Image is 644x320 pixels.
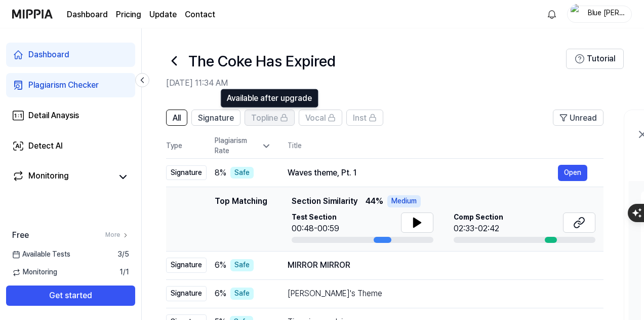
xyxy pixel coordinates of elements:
div: Waves theme, Pt. 1 [288,167,558,179]
img: 알림 [546,8,558,20]
div: Signature [166,165,207,181]
span: 1 / 1 [119,267,129,277]
button: Tutorial [566,49,624,69]
div: Plagiarism Checker [28,79,99,91]
span: Test Section [292,212,339,223]
h1: The Coke Has Expired [188,50,336,72]
div: Blue [PERSON_NAME] [586,8,625,19]
div: [PERSON_NAME]'s Theme [288,288,587,300]
div: Safe [230,288,254,300]
span: Vocal [305,112,326,124]
div: Monitoring [28,170,69,184]
div: Top Matching [215,195,267,243]
span: Monitoring [12,267,57,277]
span: Free [12,229,29,241]
span: Comp Section [454,212,503,223]
a: Monitoring [12,170,113,184]
a: Update [149,9,177,21]
img: profile [571,4,583,24]
div: 02:33-02:42 [454,223,503,235]
div: Signature [166,258,207,273]
div: Safe [230,259,254,271]
button: Vocal [299,110,342,126]
span: 6 % [215,259,226,271]
button: Open [558,165,587,181]
div: Signature [166,286,207,301]
a: Pricing [116,9,141,21]
span: Signature [198,112,234,124]
button: profileBlue [PERSON_NAME] [567,6,632,23]
a: Detect AI [6,134,135,158]
div: Safe [230,167,254,179]
button: Unread [553,110,603,126]
span: All [173,112,181,124]
button: All [166,110,187,126]
a: Detail Anaysis [6,103,135,128]
button: Topline [245,110,295,126]
th: Title [288,134,603,158]
span: Topline [251,112,278,124]
div: Detect AI [28,140,63,152]
span: 6 % [215,288,226,300]
div: MIRROR MIRROR [288,259,587,271]
a: Plagiarism Checker [6,73,135,97]
span: Inst [353,112,367,124]
span: 3 / 5 [117,250,129,260]
span: Unread [570,112,597,124]
div: Plagiarism Rate [215,136,271,156]
a: More [105,231,129,239]
a: Dashboard [6,43,135,67]
span: 8 % [215,167,226,179]
span: Section Similarity [292,195,357,207]
a: Contact [185,9,215,21]
div: Available after upgrade [220,89,318,108]
span: Available Tests [12,250,70,260]
div: Dashboard [28,49,69,61]
div: Medium [387,195,421,207]
button: Inst [346,110,383,126]
a: Dashboard [67,9,108,21]
div: Detail Anaysis [28,110,79,122]
h2: [DATE] 11:34 AM [166,77,566,89]
th: Type [166,134,207,159]
button: Get started [6,286,135,306]
span: 44 % [366,195,383,207]
button: Signature [191,110,240,126]
div: 00:48-00:59 [292,223,339,235]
